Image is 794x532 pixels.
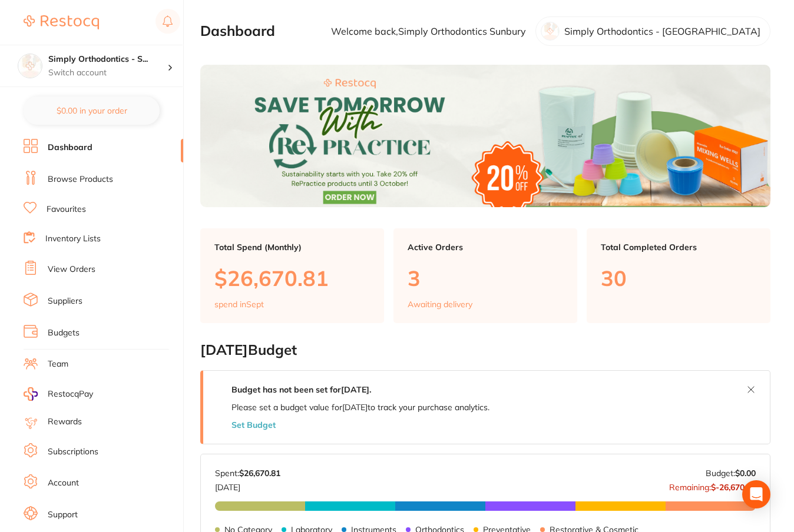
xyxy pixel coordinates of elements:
[735,468,756,478] strong: $0.00
[24,15,99,29] img: Restocq Logo
[48,327,80,339] a: Budgets
[408,242,563,252] p: Active Orders
[408,266,563,290] p: 3
[48,142,92,154] a: Dashboard
[200,23,275,39] h2: Dashboard
[231,384,371,395] strong: Budget has not been set for [DATE] .
[742,480,770,508] div: Open Intercom Messenger
[48,54,167,65] h4: Simply Orthodontics - Sunbury
[587,228,770,324] a: Total Completed Orders30
[200,228,384,324] a: Total Spend (Monthly)$26,670.81spend inSept
[45,233,101,245] a: Inventory Lists
[214,266,370,290] p: $26,670.81
[200,65,770,207] img: Dashboard
[601,266,756,290] p: 30
[706,468,756,478] p: Budget:
[48,477,79,489] a: Account
[24,9,99,36] a: Restocq Logo
[24,387,38,401] img: RestocqPay
[47,204,86,215] a: Favourites
[214,300,264,309] p: spend in Sept
[215,468,280,478] p: Spent:
[393,228,577,324] a: Active Orders3Awaiting delivery
[18,54,42,78] img: Simply Orthodontics - Sunbury
[239,468,280,478] strong: $26,670.81
[48,264,95,275] a: View Orders
[200,342,770,358] h2: [DATE] Budget
[564,26,760,36] p: Simply Orthodontics - [GEOGRAPHIC_DATA]
[48,388,93,400] span: RestocqPay
[48,295,82,307] a: Suppliers
[48,174,113,185] a: Browse Products
[214,242,370,252] p: Total Spend (Monthly)
[24,97,160,125] button: $0.00 in your order
[711,482,756,493] strong: $-26,670.81
[48,509,78,521] a: Support
[48,67,167,79] p: Switch account
[331,26,526,36] p: Welcome back, Simply Orthodontics Sunbury
[48,446,98,458] a: Subscriptions
[601,242,756,252] p: Total Completed Orders
[669,478,756,492] p: Remaining:
[48,358,68,370] a: Team
[408,300,472,309] p: Awaiting delivery
[231,420,276,430] button: Set Budget
[215,478,280,492] p: [DATE]
[24,387,93,401] a: RestocqPay
[48,416,82,428] a: Rewards
[231,403,489,412] p: Please set a budget value for [DATE] to track your purchase analytics.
